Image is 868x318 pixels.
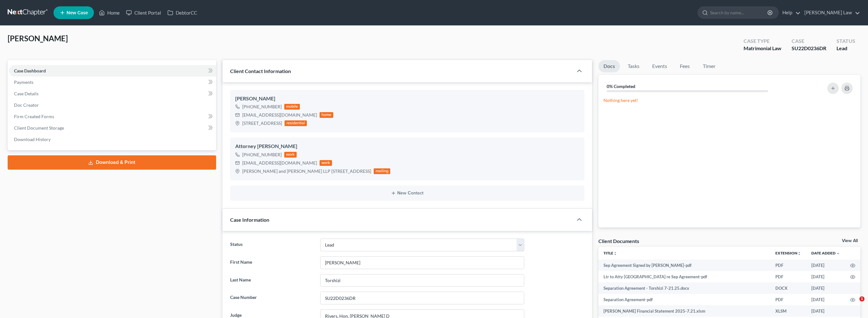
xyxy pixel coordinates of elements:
a: Home [96,7,123,18]
span: Download History [14,137,51,142]
a: Case Dashboard [9,65,216,77]
td: PDF [770,271,806,282]
span: Doc Creator [14,102,39,108]
a: Extensionunfold_more [775,251,801,255]
span: Case Dashboard [14,68,46,73]
span: Case Information [230,217,269,223]
td: [DATE] [806,305,845,317]
input: Search by name... [710,7,768,18]
td: [DATE] [806,294,845,305]
iframe: Intercom live chat [846,296,862,312]
div: [PERSON_NAME] [235,95,579,103]
div: mobile [284,104,300,110]
input: Enter First Name... [321,257,524,269]
a: View All [842,239,858,243]
span: Client Contact Information [230,68,291,74]
div: [STREET_ADDRESS] [242,120,282,126]
div: [EMAIL_ADDRESS][DOMAIN_NAME] [242,112,317,118]
a: Docs [598,60,620,72]
a: Download & Print [8,155,216,170]
a: [PERSON_NAME] Law [801,7,860,18]
a: Payments [9,77,216,88]
td: XLSM [770,305,806,317]
a: Date Added expand_more [811,251,840,255]
div: work [284,152,297,158]
a: Case Details [9,88,216,99]
td: PDF [770,260,806,271]
label: First Name [227,256,317,269]
button: New Contact [235,191,579,196]
td: Ltr to Atty [GEOGRAPHIC_DATA] re Sep Agreement-pdf [598,271,770,282]
span: Case Details [14,91,39,96]
label: Status [227,239,317,251]
a: Firm Created Forms [9,111,216,122]
td: [PERSON_NAME] Financial Statement 2025-7.21.xlsm [598,305,770,317]
label: Last Name [227,274,317,287]
a: Download History [9,134,216,145]
span: [PERSON_NAME] [8,34,68,43]
span: Client Document Storage [14,125,64,131]
div: Attorney [PERSON_NAME] [235,143,579,150]
span: 1 [859,296,864,301]
div: [PHONE_NUMBER] [242,152,282,158]
td: [DATE] [806,271,845,282]
a: Help [779,7,801,18]
a: Client Portal [123,7,164,18]
td: Separation Agreement - Torshizi 7-21.25.docx [598,282,770,294]
a: Timer [698,60,721,72]
div: Case Type [744,37,781,45]
div: Lead [836,45,855,52]
div: mailing [374,168,391,174]
div: [PHONE_NUMBER] [242,104,282,110]
div: SU22D0236DR [792,45,826,52]
div: Status [836,37,855,45]
td: [DATE] [806,282,845,294]
span: Firm Created Forms [14,114,54,119]
div: work [320,160,332,166]
div: Case [792,37,826,45]
div: Client Documents [598,238,639,244]
td: PDF [770,294,806,305]
a: Doc Creator [9,99,216,111]
div: home [320,112,334,118]
div: Matrimonial Law [744,45,781,52]
input: Enter Last Name... [321,274,524,287]
i: unfold_more [613,252,617,255]
td: Separation Agreement-pdf [598,294,770,305]
span: Payments [14,79,33,85]
p: Nothing here yet! [603,97,855,104]
a: Client Document Storage [9,122,216,134]
strong: 0% Completed [607,84,635,89]
label: Case Number [227,292,317,304]
i: unfold_more [797,252,801,255]
a: Fees [675,60,695,72]
a: DebtorCC [164,7,200,18]
div: [PERSON_NAME] and [PERSON_NAME] LLP [STREET_ADDRESS] [242,168,371,174]
td: [DATE] [806,260,845,271]
input: Enter case number... [321,292,524,304]
td: Sep Agreement Signed by [PERSON_NAME]-pdf [598,260,770,271]
a: Events [647,60,672,72]
div: residential [285,120,307,126]
a: Tasks [623,60,645,72]
i: expand_more [836,252,840,255]
div: [EMAIL_ADDRESS][DOMAIN_NAME] [242,160,317,166]
td: DOCX [770,282,806,294]
a: Titleunfold_more [603,251,617,255]
span: New Case [67,10,88,15]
